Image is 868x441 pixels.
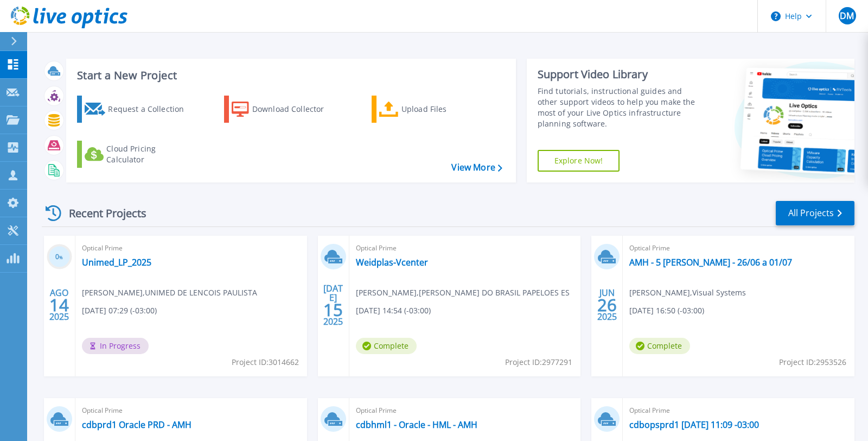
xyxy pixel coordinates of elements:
a: cdbprd1 Oracle PRD - AMH [82,419,192,430]
span: Project ID: 2953526 [779,356,846,368]
span: Optical Prime [82,405,301,417]
span: Complete [356,338,417,354]
a: Request a Collection [77,96,198,123]
a: Unimed_LP_2025 [82,257,151,268]
span: % [59,254,63,260]
a: Cloud Pricing Calculator [77,141,198,168]
div: Upload Files [401,98,488,120]
div: AGO 2025 [49,285,69,325]
span: [DATE] 14:54 (-03:00) [356,305,431,317]
span: Optical Prime [629,405,848,417]
span: [PERSON_NAME] , [PERSON_NAME] DO BRASIL PAPELOES ES [356,287,570,299]
span: Optical Prime [356,405,575,417]
div: [DATE] 2025 [323,285,343,325]
span: Optical Prime [82,242,301,254]
h3: Start a New Project [77,70,502,81]
span: Optical Prime [629,242,848,254]
span: [DATE] 07:29 (-03:00) [82,305,157,317]
a: Weidplas-Vcenter [356,257,428,268]
div: Recent Projects [42,200,161,226]
a: All Projects [776,201,854,225]
a: AMH - 5 [PERSON_NAME] - 26/06 a 01/07 [629,257,792,268]
a: Explore Now! [538,150,620,172]
span: DM [840,11,854,20]
a: Download Collector [224,96,345,123]
a: Upload Files [372,96,493,123]
div: Find tutorials, instructional guides and other support videos to help you make the most of your L... [538,86,703,129]
span: In Progress [82,338,149,354]
span: 26 [597,300,617,310]
span: Project ID: 2977291 [505,356,572,368]
h3: 0 [47,251,72,263]
span: Complete [629,338,690,354]
span: [DATE] 16:50 (-03:00) [629,305,704,317]
div: Support Video Library [538,67,703,81]
div: Request a Collection [108,98,195,120]
div: Cloud Pricing Calculator [106,143,193,165]
span: Optical Prime [356,242,575,254]
span: [PERSON_NAME] , UNIMED DE LENCOIS PAULISTA [82,287,257,299]
span: 14 [49,300,69,310]
span: Project ID: 3014662 [232,356,299,368]
a: View More [451,162,502,173]
span: 15 [323,305,343,314]
a: cdbhml1 - Oracle - HML - AMH [356,419,477,430]
span: [PERSON_NAME] , Visual Systems [629,287,746,299]
a: cdbopsprd1 [DATE] 11:09 -03:00 [629,419,759,430]
div: Download Collector [252,98,339,120]
div: JUN 2025 [597,285,617,325]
